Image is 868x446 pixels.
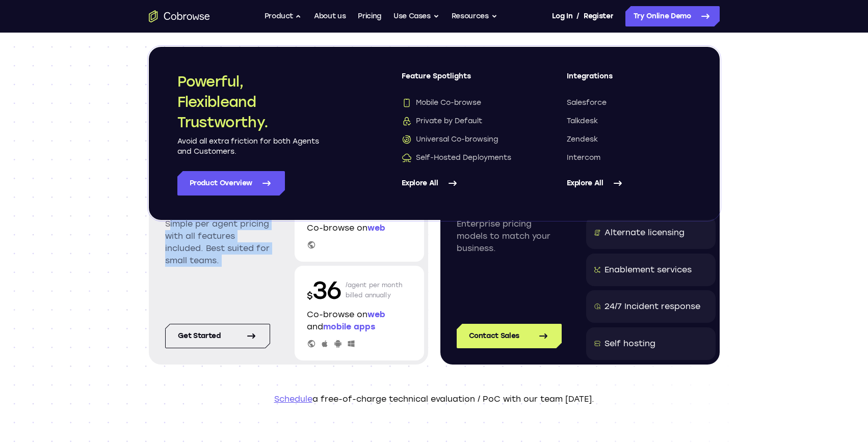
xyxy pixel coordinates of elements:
[177,136,320,157] p: Avoid all extra friction for both Agents and Customers.
[567,134,691,145] a: Zendesk
[567,98,607,108] span: Salesforce
[367,310,385,319] span: web
[307,274,341,306] p: 36
[452,6,497,26] button: Resources
[346,274,403,306] p: /agent per month billed annually
[402,98,526,108] a: Mobile Co-browseMobile Co-browse
[567,71,691,90] span: Integrations
[567,153,691,163] a: Intercom
[274,394,312,404] a: Schedule
[323,322,375,331] span: mobile apps
[402,98,412,108] img: Mobile Co-browse
[165,218,270,267] p: Simple per agent pricing with all features included. Best suited for small teams.
[604,264,692,276] div: Enablement services
[358,6,381,26] a: Pricing
[576,10,580,22] span: /
[307,309,412,333] p: Co-browse on and
[402,116,526,126] a: Private by DefaultPrivate by Default
[402,153,526,163] a: Self-Hosted DeploymentsSelf-Hosted Deployments
[402,134,526,145] a: Universal Co-browsingUniversal Co-browsing
[604,338,655,350] div: Self hosting
[402,116,412,126] img: Private by Default
[307,290,313,301] span: $
[402,134,412,145] img: Universal Co-browsing
[552,6,572,26] a: Log In
[149,393,720,405] p: a free-of-charge technical evaluation / PoC with our team [DATE].
[307,222,412,234] p: Co-browse on
[149,10,210,22] a: Go to the home page
[457,324,562,348] a: Contact Sales
[177,71,320,132] h2: Powerful, Flexible and Trustworthy.
[567,153,600,163] span: Intercom
[457,218,562,255] p: Enterprise pricing models to match your business.
[367,223,385,233] span: web
[402,116,482,126] span: Private by Default
[567,171,691,196] a: Explore All
[402,153,511,163] span: Self-Hosted Deployments
[604,227,685,239] div: Alternate licensing
[393,6,439,26] button: Use Cases
[584,6,613,26] a: Register
[402,71,526,90] span: Feature Spotlights
[567,116,691,126] a: Talkdesk
[402,134,498,145] span: Universal Co-browsing
[177,171,285,196] a: Product Overview
[314,6,346,26] a: About us
[567,116,598,126] span: Talkdesk
[402,171,526,196] a: Explore All
[402,98,481,108] span: Mobile Co-browse
[567,134,598,145] span: Zendesk
[265,6,302,26] button: Product
[625,6,720,26] a: Try Online Demo
[402,153,412,163] img: Self-Hosted Deployments
[567,98,691,108] a: Salesforce
[604,300,700,313] div: 24/7 Incident response
[165,324,270,348] a: Get started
